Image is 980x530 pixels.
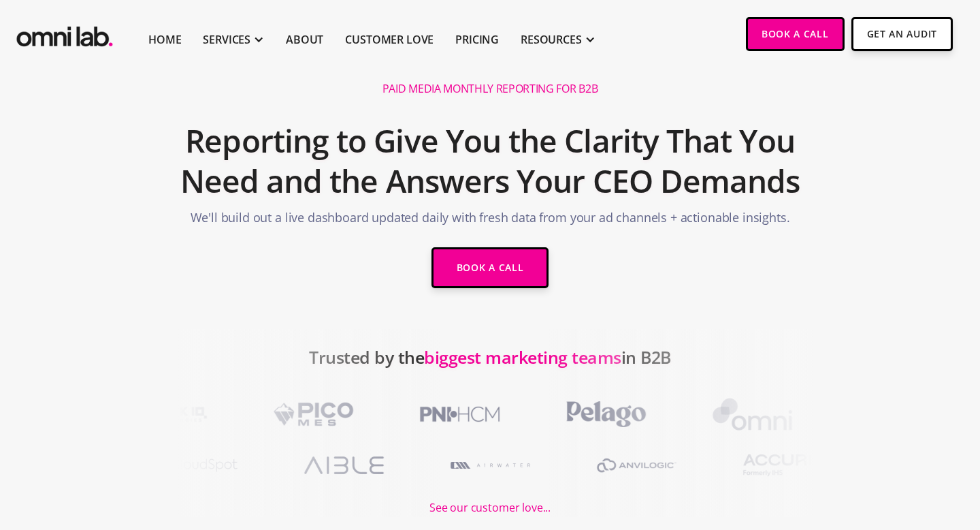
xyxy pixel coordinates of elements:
[521,31,582,48] div: RESOURCES
[429,499,551,517] div: See our customer love...
[735,372,980,530] iframe: Chat Widget
[431,247,549,288] a: Book a Call
[399,394,519,434] img: PNI
[382,82,598,96] h1: Paid Media Monthly Reporting for B2B
[14,17,116,50] a: home
[191,208,790,234] p: We'll build out a live dashboard updated daily with fresh data from your ad channels + actionable...
[166,114,814,209] h2: Reporting to Give You the Clarity That You Need and the Answers Your CEO Demands
[286,31,323,48] a: About
[148,31,181,48] a: Home
[14,17,116,50] img: Omni Lab: B2B SaaS Demand Generation Agency
[546,394,665,434] img: PelagoHealth
[431,446,550,485] img: A1RWATER
[429,485,551,517] a: See our customer love...
[309,340,671,394] h2: Trusted by the in B2B
[424,345,621,369] span: biggest marketing teams
[746,17,845,51] a: Book a Call
[851,17,953,51] a: Get An Audit
[203,31,250,48] div: SERVICES
[345,31,434,48] a: Customer Love
[455,31,499,48] a: Pricing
